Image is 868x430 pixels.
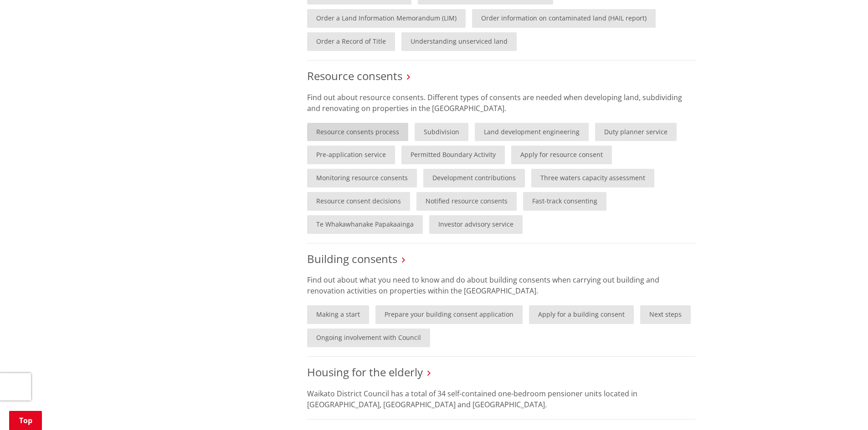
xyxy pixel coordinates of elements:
a: Te Whakawhanake Papakaainga [307,215,423,234]
a: Monitoring resource consents [307,169,417,187]
a: Resource consent decisions [307,192,410,211]
a: Order information on contaminated land (HAIL report) [472,9,656,28]
a: Duty planner service [595,123,677,142]
a: Ongoing involvement with Council [307,329,430,347]
a: Building consents [307,251,397,266]
a: Resource consents [307,68,402,83]
a: Permitted Boundary Activity [401,146,505,164]
a: Apply for resource consent [511,146,612,164]
a: Top [9,411,42,430]
a: Order a Record of Title [307,32,395,51]
a: Notified resource consents [416,192,517,211]
a: Pre-application service [307,146,395,164]
a: Prepare your building consent application [375,305,523,324]
a: Order a Land Information Memorandum (LIM) [307,9,466,28]
a: Apply for a building consent [529,305,634,324]
a: Next steps [640,305,691,324]
p: Waikato District Council has a total of 34 self-contained one-bedroom pensioner units located in ... [307,388,695,410]
a: Land development engineering [475,123,589,142]
iframe: Messenger Launcher [826,392,859,425]
p: Find out about resource consents. Different types of consents are needed when developing land, su... [307,92,695,114]
a: Subdivision [415,123,468,142]
a: Making a start [307,305,369,324]
a: Housing for the elderly [307,364,423,379]
a: Resource consents process [307,123,408,142]
a: Fast-track consenting [523,192,606,211]
a: Three waters capacity assessment [531,169,654,187]
a: Development contributions [423,169,525,187]
a: Understanding unserviced land [401,32,517,51]
p: Find out about what you need to know and do about building consents when carrying out building an... [307,274,695,296]
a: Investor advisory service [429,215,523,234]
